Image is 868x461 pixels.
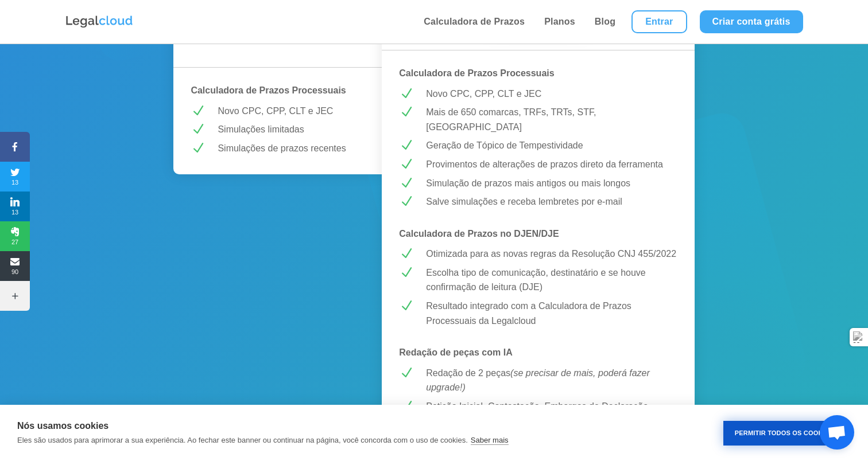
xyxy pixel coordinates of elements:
a: Saber mais [471,436,509,445]
span: N [399,366,413,380]
p: Redação de 2 peças [426,366,677,395]
p: Geração de Tópico de Tempestividade [426,138,677,153]
span: N [399,157,413,171]
span: N [399,176,413,190]
span: N [399,105,413,119]
a: Entrar [631,10,687,33]
p: Otimizada para as novas regras da Resolução CNJ 455/2022 [426,247,677,261]
span: N [399,399,413,413]
a: Bate-papo aberto [820,415,854,450]
span: N [191,104,205,118]
div: Resultado integrado com a Calculadora de Prazos Processuais da Legalcloud [426,299,677,328]
strong: Nós usamos cookies [17,421,108,431]
span: N [191,122,205,136]
span: N [399,299,413,313]
button: Permitir Todos os Cookies [723,421,845,446]
p: Simulação de prazos mais antigos ou mais longos [426,176,677,191]
strong: Calculadora de Prazos Processuais [399,68,554,78]
span: N [399,87,413,101]
a: Criar conta grátis [700,10,803,33]
p: Petição Inicial, Contestação, Embargos de Declaração, Parecer Jurídico, Impugnação à Contestação,... [426,399,677,428]
p: Salve simulações e receba lembretes por e-mail [426,194,677,209]
span: N [399,265,413,280]
span: N [399,194,413,209]
p: Simulações limitadas [218,122,365,137]
p: Simulações de prazos recentes [218,141,365,156]
p: Novo CPC, CPP, CLT e JEC [218,104,365,119]
p: Escolha tipo de comunicação, destinatário e se houve confirmação de leitura (DJE) [426,265,677,295]
p: Eles são usados para aprimorar a sua experiência. Ao fechar este banner ou continuar na página, v... [17,436,468,444]
em: (se precisar de mais, poderá fazer upgrade!) [426,368,650,393]
span: N [399,247,413,261]
p: Mais de 650 comarcas, TRFs, TRTs, STF, [GEOGRAPHIC_DATA] [426,105,677,134]
p: Novo CPC, CPP, CLT e JEC [426,87,677,101]
strong: Redação de peças com IA [399,347,512,357]
strong: Calculadora de Prazos Processuais [191,85,346,95]
img: Logo da Legalcloud [65,14,134,29]
p: Provimentos de alterações de prazos direto da ferramenta [426,157,677,172]
span: N [191,141,205,155]
strong: Calculadora de Prazos no DJEN/DJE [399,229,559,239]
span: N [399,138,413,153]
